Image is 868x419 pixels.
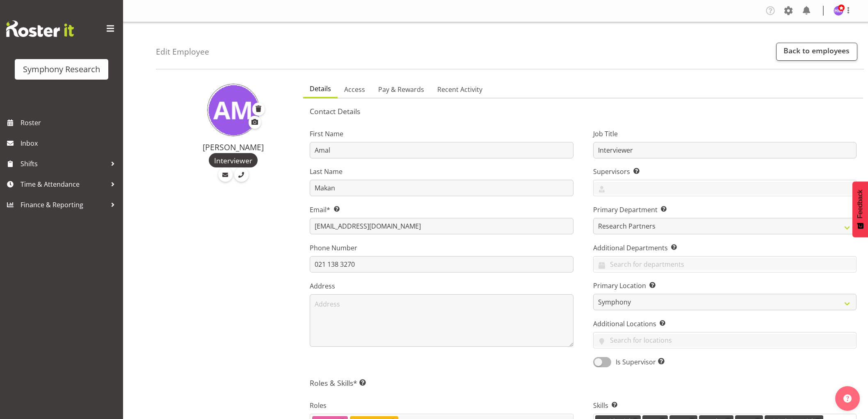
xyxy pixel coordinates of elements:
img: amal-makan1835.jpg [207,84,260,136]
input: Job Title [593,142,857,158]
span: Details [310,84,331,94]
input: Search for departments [594,258,856,270]
span: Shifts [21,158,107,170]
span: Recent Activity [437,85,482,94]
a: Call Employee [234,167,249,182]
label: Last Name [310,167,573,176]
h5: Contact Details [310,107,857,116]
label: Job Title [593,129,857,139]
input: Phone Number [310,256,573,272]
a: Back to employees [776,43,857,61]
input: First Name [310,142,573,158]
label: Primary Location [593,281,857,291]
label: Primary Department [593,205,857,215]
div: Symphony Research [23,63,100,76]
label: Supervisors [593,167,857,176]
h4: [PERSON_NAME] [173,143,293,152]
label: Additional Locations [593,319,857,329]
label: First Name [310,129,573,139]
input: Last Name [310,180,573,196]
span: Pay & Rewards [378,85,424,94]
label: Address [310,281,573,291]
h5: Roles & Skills* [310,378,857,387]
img: help-xxl-2.png [843,394,852,403]
label: Skills [593,401,857,410]
span: Inbox [21,137,119,149]
input: Email Address [310,218,573,234]
span: Interviewer [214,155,252,166]
img: hitesh-makan1261.jpg [834,6,843,16]
h4: Edit Employee [156,47,209,56]
span: Roster [21,117,119,129]
label: Phone Number [310,243,573,253]
span: Access [344,85,365,94]
span: Is Supervisor [611,357,665,367]
span: Finance & Reporting [21,199,107,211]
button: Feedback - Show survey [852,181,868,237]
label: Roles [310,401,573,410]
label: Additional Departments [593,243,857,253]
img: Rosterit website logo [6,21,74,37]
a: Email Employee [218,167,233,182]
input: Search for locations [594,334,856,347]
span: Time & Attendance [21,178,107,190]
label: Email* [310,205,573,215]
span: Feedback [857,190,864,218]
